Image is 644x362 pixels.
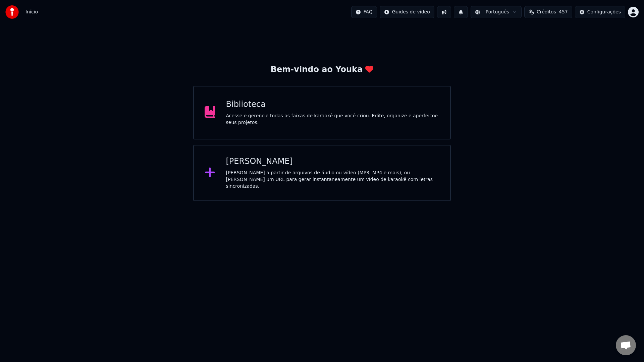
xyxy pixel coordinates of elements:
[351,6,377,18] button: FAQ
[226,156,440,167] div: [PERSON_NAME]
[524,6,572,18] button: Créditos457
[587,9,621,15] div: Configurações
[271,64,373,75] div: Bem-vindo ao Youka
[5,5,19,19] img: youka
[575,6,625,18] button: Configurações
[25,9,38,15] nav: breadcrumb
[226,113,440,126] div: Acesse e gerencie todas as faixas de karaokê que você criou. Edite, organize e aperfeiçoe seus pr...
[226,99,440,110] div: Biblioteca
[226,170,440,190] div: [PERSON_NAME] a partir de arquivos de áudio ou vídeo (MP3, MP4 e mais), ou [PERSON_NAME] um URL p...
[25,9,38,15] span: Início
[559,9,568,15] span: 457
[537,9,556,15] span: Créditos
[380,6,434,18] button: Guides de vídeo
[616,335,636,355] a: Bate-papo aberto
